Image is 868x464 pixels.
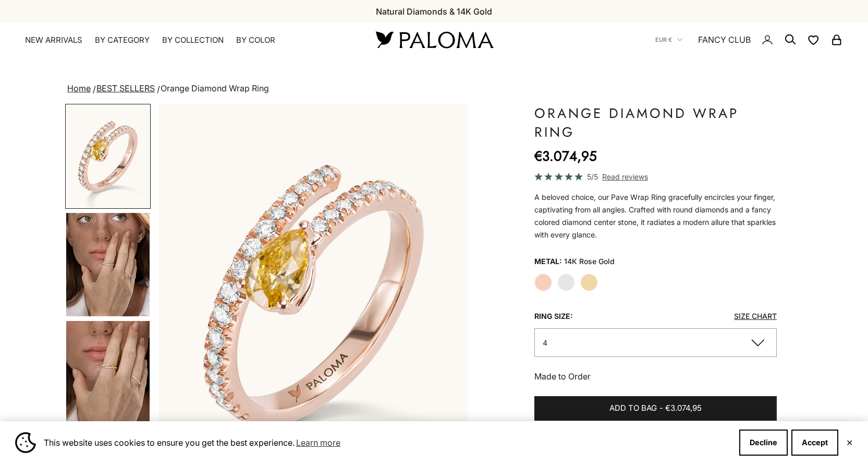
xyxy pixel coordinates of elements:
[161,83,269,93] span: Orange Diamond Wrap Ring
[698,33,751,46] a: FANCY CLUB
[44,435,731,450] span: This website uses cookies to ensure you get the best experience.
[65,212,151,317] button: Go to item 4
[534,191,777,241] div: A beloved choice, our Pave Wrap Ring gracefully encircles your finger, captivating from all angle...
[25,35,82,45] a: NEW ARRIVALS
[534,370,777,383] p: Made to Order
[534,146,597,166] sale-price: €3.074,95
[65,81,803,96] nav: breadcrumbs
[587,171,598,183] span: 5/5
[665,402,702,415] span: €3.074,95
[66,213,150,316] img: #YellowGold #RoseGold #WhiteGold
[376,5,492,18] p: Natural Diamonds & 14K Gold
[65,104,151,209] button: Go to item 1
[67,83,91,93] a: Home
[66,105,150,208] img: #RoseGold
[534,328,777,357] button: 4
[655,23,843,56] nav: Secondary navigation
[65,320,151,425] button: Go to item 5
[534,104,777,141] h1: Orange Diamond Wrap Ring
[655,35,672,44] span: EUR €
[236,35,275,45] summary: By Color
[25,35,351,45] nav: Primary navigation
[534,308,573,324] legend: Ring Size:
[609,402,657,415] span: Add to bag
[162,35,224,45] summary: By Collection
[564,254,615,269] variant-option-value: 14K Rose Gold
[543,338,547,347] span: 4
[602,171,648,183] span: Read reviews
[295,435,342,450] a: Learn more
[534,171,777,183] a: 5/5 Read reviews
[739,430,788,456] button: Decline
[791,430,838,456] button: Accept
[15,432,36,453] img: Cookie banner
[96,83,155,93] a: BEST SELLERS
[734,312,777,320] a: Size Chart
[534,254,562,269] legend: Metal:
[655,35,682,44] button: EUR €
[95,35,150,45] summary: By Category
[66,321,150,424] img: #YellowGold #RoseGold #WhiteGold
[846,439,853,446] button: Close
[534,396,777,421] button: Add to bag-€3.074,95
